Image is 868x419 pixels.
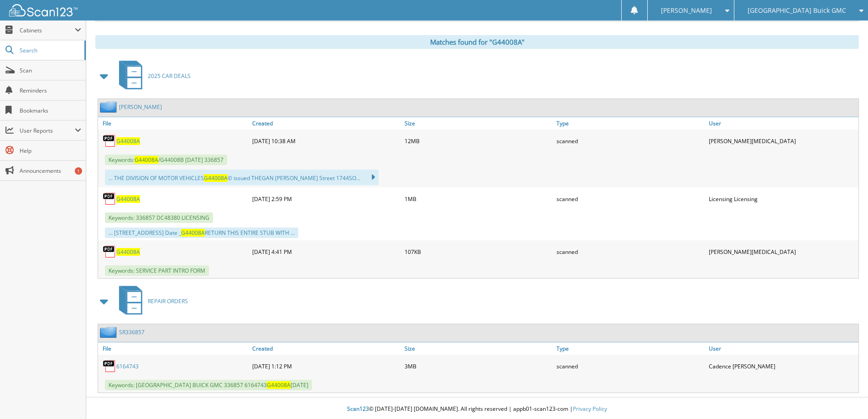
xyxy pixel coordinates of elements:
[20,26,75,34] span: Cabinets
[116,195,140,203] a: G44008A
[707,357,858,375] div: Cadence [PERSON_NAME]
[103,359,116,373] img: PDF.png
[402,117,554,129] a: Size
[75,167,82,175] div: 1
[119,328,145,336] a: SR336857
[204,174,228,182] span: G44008A
[554,342,706,355] a: Type
[402,243,554,261] div: 107KB
[98,117,250,129] a: File
[119,103,162,111] a: [PERSON_NAME]
[116,248,140,256] a: G44008A
[181,229,205,237] span: G44008A
[135,156,158,164] span: G44008A
[105,265,209,276] span: Keywords: SERVICE PART INTRO FORM
[98,342,250,355] a: File
[554,357,706,375] div: scanned
[20,67,81,74] span: Scan
[148,72,191,80] span: 2025 CAR DEALS
[402,132,554,150] div: 12MB
[250,190,402,208] div: [DATE] 2:59 PM
[402,357,554,375] div: 3MB
[20,127,75,134] span: User Reports
[748,8,846,13] span: [GEOGRAPHIC_DATA] Buick GMC
[148,297,188,305] span: REPAIR ORDERS
[9,4,78,16] img: scan123-logo-white.svg
[20,147,81,155] span: Help
[573,405,607,413] a: Privacy Policy
[114,58,191,94] a: 2025 CAR DEALS
[116,362,139,370] a: 6164743
[554,117,706,129] a: Type
[105,170,379,185] div: ... THE DIVISION OF MOTOR VEHICLES © issued THEGAN [PERSON_NAME] Street 1744SO...
[707,190,858,208] div: Licensing Licensing
[105,212,213,223] span: Keywords: 336857 DC48380 LICENSING
[250,357,402,375] div: [DATE] 1:12 PM
[554,132,706,150] div: scanned
[105,228,298,238] div: ... [STREET_ADDRESS] Date _ RETURN THIS ENTIRE STUB WITH ...
[250,243,402,261] div: [DATE] 4:41 PM
[250,117,402,129] a: Created
[250,342,402,355] a: Created
[707,117,858,129] a: User
[20,87,81,94] span: Reminders
[661,8,712,13] span: [PERSON_NAME]
[347,405,369,413] span: Scan123
[20,107,81,114] span: Bookmarks
[554,190,706,208] div: scanned
[707,342,858,355] a: User
[402,342,554,355] a: Size
[103,245,116,259] img: PDF.png
[114,283,188,319] a: REPAIR ORDERS
[707,132,858,150] div: [PERSON_NAME][MEDICAL_DATA]
[267,381,291,389] span: G44008A
[105,155,227,165] span: Keywords: /G44008B [DATE] 336857
[20,167,81,175] span: Announcements
[103,192,116,206] img: PDF.png
[103,134,116,148] img: PDF.png
[20,47,80,54] span: Search
[250,132,402,150] div: [DATE] 10:38 AM
[554,243,706,261] div: scanned
[95,35,859,49] div: Matches found for "G44008A"
[105,380,312,390] span: Keywords: [GEOGRAPHIC_DATA] BUICK GMC 336857 6164743 [DATE]
[707,243,858,261] div: [PERSON_NAME][MEDICAL_DATA]
[100,326,119,338] img: folder2.png
[402,190,554,208] div: 1MB
[100,101,119,113] img: folder2.png
[116,137,140,145] a: G44008A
